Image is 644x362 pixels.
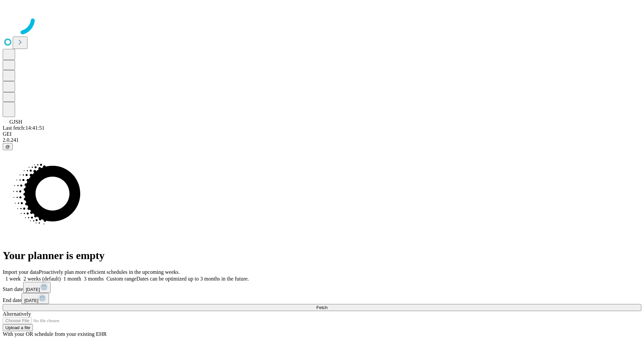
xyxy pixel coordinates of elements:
[3,143,13,150] button: @
[3,311,31,317] span: Alternatively
[5,144,10,149] span: @
[9,119,22,125] span: GJSH
[84,276,104,282] span: 3 months
[106,276,136,282] span: Custom range
[21,293,49,304] button: [DATE]
[3,293,641,304] div: End date
[3,131,641,137] div: GEI
[3,324,33,331] button: Upload a file
[23,282,51,293] button: [DATE]
[39,269,180,275] span: Proactively plan more efficient schedules in the upcoming weeks.
[3,137,641,143] div: 2.0.241
[3,304,641,311] button: Fetch
[3,331,107,337] span: With your OR schedule from your existing EHR
[5,276,21,282] span: 1 week
[3,249,641,262] h1: Your planner is empty
[137,276,249,282] span: Dates can be optimized up to 3 months in the future.
[3,282,641,293] div: Start date
[63,276,81,282] span: 1 month
[3,125,45,131] span: Last fetch: 14:41:51
[26,287,40,292] span: [DATE]
[316,305,327,310] span: Fetch
[24,298,38,303] span: [DATE]
[3,269,39,275] span: Import your data
[23,276,61,282] span: 2 weeks (default)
